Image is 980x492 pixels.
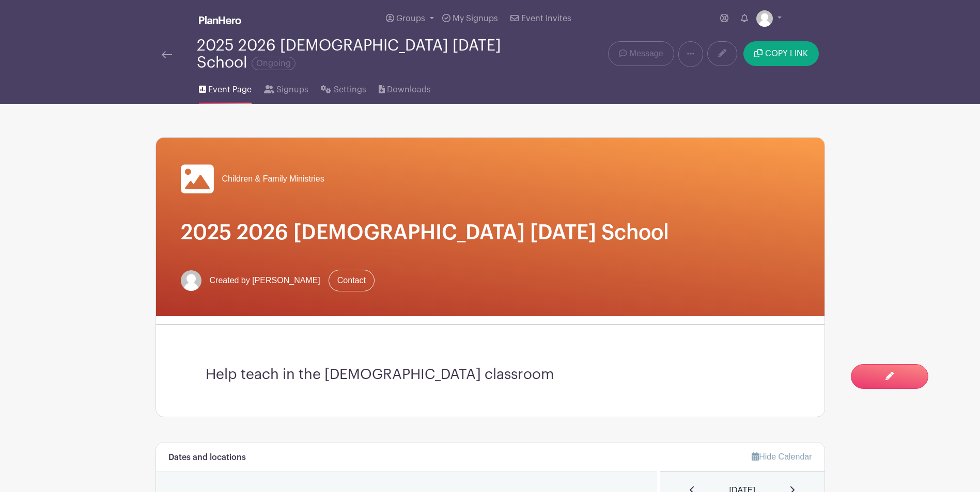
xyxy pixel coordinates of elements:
a: Hide Calendar [752,452,812,461]
span: Groups [396,14,425,23]
img: default-ce2991bfa6775e67f084385cd625a349d9dcbb7a52a09fb2fda1e96e2d18dcdb.png [181,270,201,291]
h6: Dates and locations [168,453,246,463]
span: COPY LINK [765,50,808,58]
img: back-arrow-29a5d9b10d5bd6ae65dc969a981735edf675c4d7a1fe02e03b50dbd4ba3cdb55.svg [162,51,172,58]
div: 2025 2026 [DEMOGRAPHIC_DATA] [DATE] School [197,37,532,71]
a: Signups [264,71,308,104]
span: Message [630,47,663,60]
span: Settings [334,84,366,96]
img: default-ce2991bfa6775e67f084385cd625a349d9dcbb7a52a09fb2fda1e96e2d18dcdb.png [756,10,773,27]
span: Signups [276,84,308,96]
a: Downloads [379,71,431,104]
span: Event Page [208,84,252,96]
h3: Help teach in the [DEMOGRAPHIC_DATA] classroom [206,366,775,384]
h1: 2025 2026 [DEMOGRAPHIC_DATA] [DATE] School [181,220,800,245]
span: My Signups [453,14,498,23]
a: Settings [321,71,366,104]
a: Message [608,41,674,66]
span: Event Invites [521,14,571,23]
a: Event Page [199,71,252,104]
img: logo_white-6c42ec7e38ccf1d336a20a19083b03d10ae64f83f12c07503d8b9e83406b4c7d.svg [199,16,241,24]
span: Children & Family Ministries [222,173,324,185]
button: COPY LINK [743,41,818,66]
a: Contact [329,270,375,291]
span: Ongoing [252,57,295,70]
span: Created by [PERSON_NAME] [210,274,320,287]
span: Downloads [387,84,431,96]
